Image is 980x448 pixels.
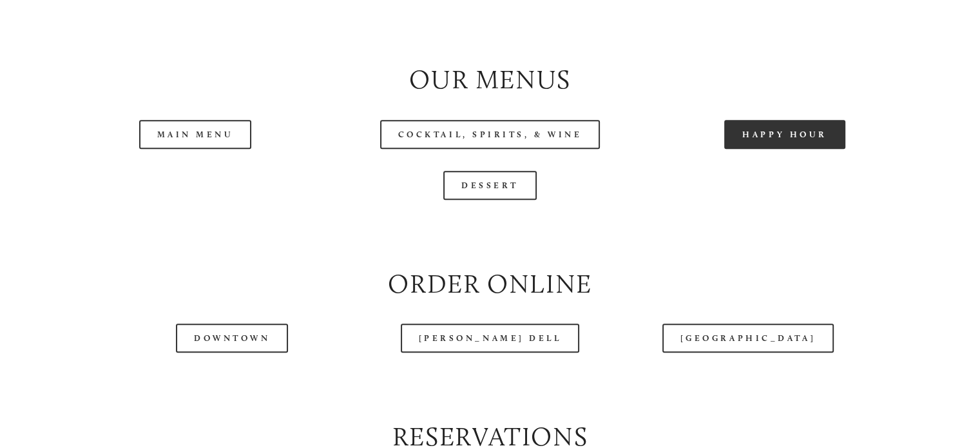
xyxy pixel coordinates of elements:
a: Downtown [176,324,288,353]
a: [PERSON_NAME] Dell [401,324,580,353]
a: Dessert [443,171,537,200]
a: Main Menu [139,120,252,149]
a: Happy Hour [724,120,845,149]
h2: Order Online [59,266,921,302]
a: [GEOGRAPHIC_DATA] [662,324,834,353]
a: Cocktail, Spirits, & Wine [380,120,600,149]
